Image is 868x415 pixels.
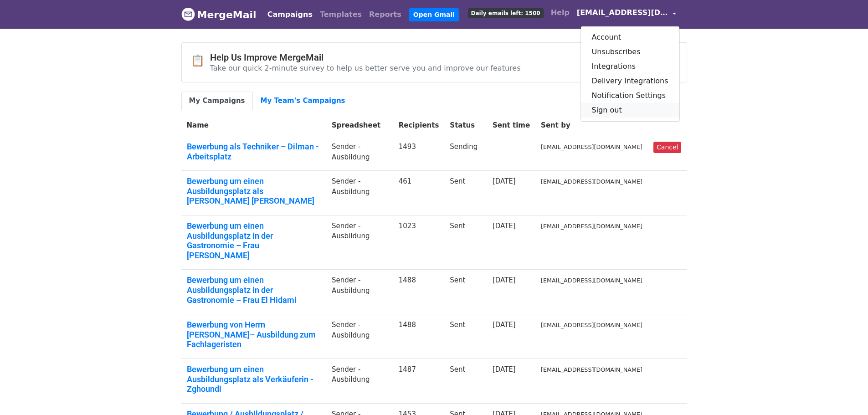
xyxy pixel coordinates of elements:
[187,221,321,260] a: Bewerbung um einen Ausbildungsplatz in der Gastronomie – Frau [PERSON_NAME]
[444,215,487,269] td: Sent
[444,270,487,314] td: Sent
[541,178,642,185] small: [EMAIL_ADDRESS][DOMAIN_NAME]
[444,314,487,359] td: Sent
[573,4,680,25] a: [EMAIL_ADDRESS][DOMAIN_NAME]
[365,5,405,24] a: Reports
[326,136,393,171] td: Sender -Ausbildung
[409,8,459,21] a: Open Gmail
[326,115,393,136] th: Spreadsheet
[210,63,521,73] p: Take our quick 2-minute survey to help us better serve you and improve our features
[581,59,679,74] a: Integrations
[187,364,321,394] a: Bewerbung um einen Ausbildungsplatz als Verkäuferin - Zghoundi
[444,359,487,403] td: Sent
[187,275,321,305] a: Bewerbung um einen Ausbildungsplatz in der Gastronomie – Frau El Hidami
[581,30,679,45] a: Account
[493,365,516,374] a: [DATE]
[393,115,445,136] th: Recipients
[541,277,642,284] small: [EMAIL_ADDRESS][DOMAIN_NAME]
[326,314,393,359] td: Sender -Ausbildung
[493,321,516,329] a: [DATE]
[581,103,679,118] a: Sign out
[187,320,321,349] a: Bewerbung von Herrn [PERSON_NAME]– Ausbildung zum Fachlageristen
[326,270,393,314] td: Sender -Ausbildung
[181,92,253,110] a: My Campaigns
[181,5,257,24] a: MergeMail
[547,4,573,22] a: Help
[181,115,326,136] th: Name
[393,171,445,215] td: 461
[187,176,321,206] a: Bewerbung um einen Ausbildungsplatz als [PERSON_NAME] [PERSON_NAME]
[326,171,393,215] td: Sender -Ausbildung
[444,115,487,136] th: Status
[210,52,521,63] h4: Help Us Improve MergeMail
[581,88,679,103] a: Notification Settings
[468,8,544,18] span: Daily emails left: 1500
[580,26,680,122] div: [EMAIL_ADDRESS][DOMAIN_NAME]
[541,366,642,373] small: [EMAIL_ADDRESS][DOMAIN_NAME]
[653,142,681,153] a: Cancel
[493,222,516,230] a: [DATE]
[187,142,321,161] a: Bewerbung als Techniker – Dilman -Arbeitsplatz
[326,359,393,403] td: Sender -Ausbildung
[393,136,445,171] td: 1493
[464,4,547,22] a: Daily emails left: 1500
[191,54,210,67] span: 📋
[493,177,516,185] a: [DATE]
[326,215,393,269] td: Sender -Ausbildung
[493,276,516,284] a: [DATE]
[393,270,445,314] td: 1488
[577,7,668,18] span: [EMAIL_ADDRESS][DOMAIN_NAME]
[444,171,487,215] td: Sent
[264,5,316,24] a: Campaigns
[822,371,868,415] iframe: Chat Widget
[487,115,535,136] th: Sent time
[393,215,445,269] td: 1023
[253,92,353,110] a: My Team's Campaigns
[541,322,642,328] small: [EMAIL_ADDRESS][DOMAIN_NAME]
[316,5,365,24] a: Templates
[581,45,679,59] a: Unsubscribes
[181,7,195,21] img: MergeMail logo
[822,371,868,415] div: Chat-Widget
[393,359,445,403] td: 1487
[541,223,642,230] small: [EMAIL_ADDRESS][DOMAIN_NAME]
[541,143,642,150] small: [EMAIL_ADDRESS][DOMAIN_NAME]
[535,115,648,136] th: Sent by
[581,74,679,88] a: Delivery Integrations
[444,136,487,171] td: Sending
[393,314,445,359] td: 1488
